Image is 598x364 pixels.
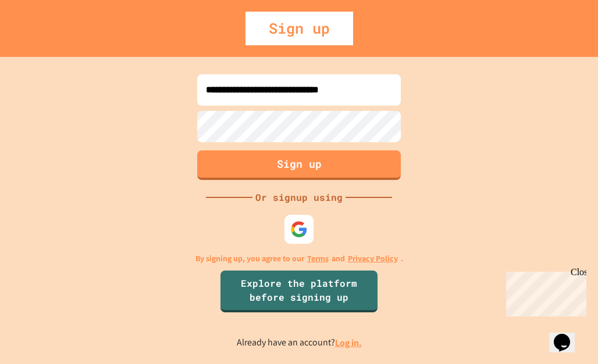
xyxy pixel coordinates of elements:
[195,253,403,265] p: By signing up, you agree to our and .
[290,221,308,238] img: google-icon.svg
[5,5,80,74] div: Chat with us now!Close
[335,337,362,349] a: Log in.
[220,271,378,312] a: Explore the platform before signing up
[549,318,586,352] iframe: chat widget
[197,150,401,180] button: Sign up
[307,253,329,265] a: Terms
[252,190,346,204] div: Or signup using
[245,12,353,45] div: Sign up
[348,253,398,265] a: Privacy Policy
[237,336,362,350] p: Already have an account?
[501,267,586,316] iframe: chat widget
